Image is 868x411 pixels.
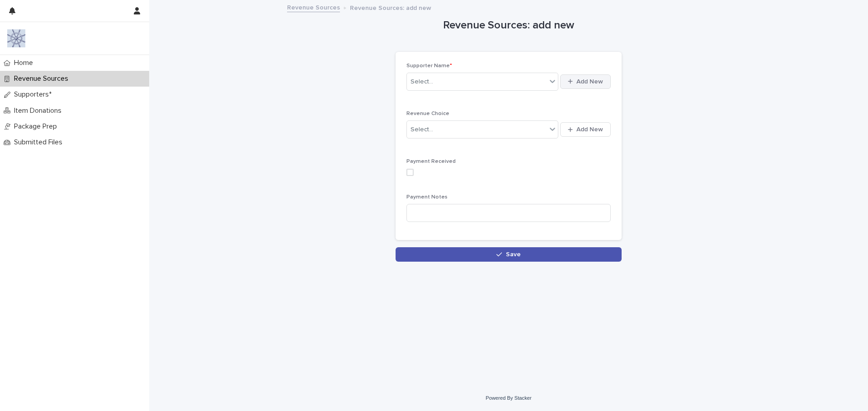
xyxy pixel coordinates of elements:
[10,74,75,83] p: Revenue Sources
[287,2,340,12] a: Revenue Sources
[406,111,449,116] span: Revenue Choice
[10,106,69,115] p: Item Donations
[560,74,611,89] button: Add New
[406,194,448,200] span: Payment Notes
[560,122,611,137] button: Add New
[396,19,622,32] h1: Revenue Sources: add new
[410,77,433,87] div: Select...
[10,138,70,147] p: Submitted Files
[10,59,40,67] p: Home
[406,63,452,69] span: Supporter Name
[506,251,521,258] span: Save
[406,159,456,164] span: Payment Received
[576,126,603,133] span: Add New
[10,90,59,99] p: Supporters*
[7,29,25,47] img: 9nJvCigXQD6Aux1Mxhwl
[10,122,64,131] p: Package Prep
[396,247,622,262] button: Save
[350,2,431,12] p: Revenue Sources: add new
[486,395,531,401] a: Powered By Stacker
[410,125,433,134] div: Select...
[576,79,603,85] span: Add New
